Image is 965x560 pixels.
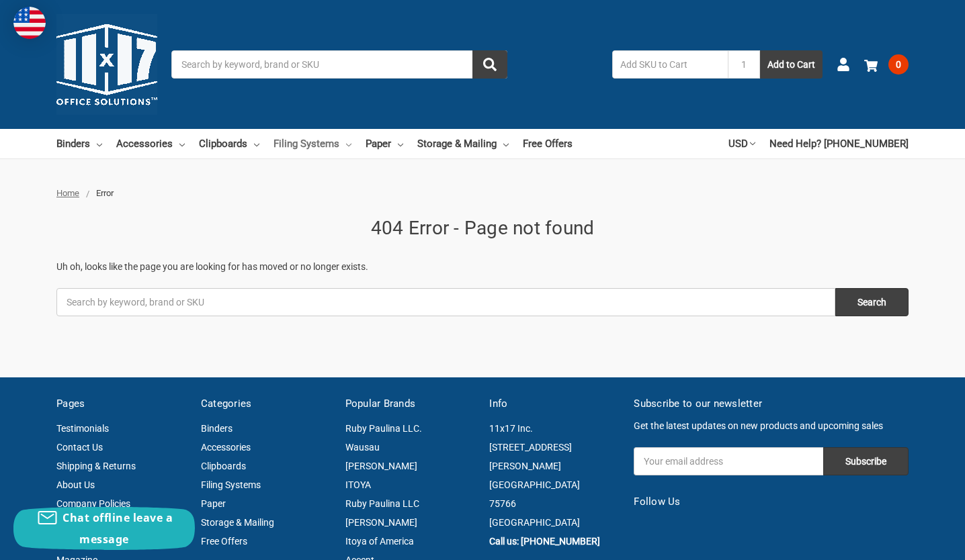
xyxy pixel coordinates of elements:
[56,214,909,242] h1: 404 Error - Page not found
[345,461,417,471] a: [PERSON_NAME]
[888,54,909,75] span: 0
[56,129,102,158] a: Binders
[769,129,909,158] a: Need Help? [PHONE_NUMBER]
[728,129,755,158] a: USD
[56,498,130,509] a: Company Policies
[345,536,414,547] a: Itoya of America
[634,419,909,433] p: Get the latest updates on new products and upcoming sales
[13,507,195,550] button: Chat offline leave a message
[13,7,46,39] img: duty and tax information for United States
[62,510,173,547] span: Chat offline leave a message
[56,260,909,274] p: Uh oh, looks like the page you are looking for has moved or no longer exists.
[274,129,351,158] a: Filing Systems
[345,442,380,453] a: Wausau
[116,129,185,158] a: Accessories
[345,423,422,434] a: Ruby Paulina LLC.
[201,498,226,509] a: Paper
[201,423,233,434] a: Binders
[201,461,246,471] a: Clipboards
[201,396,331,412] h5: Categories
[56,423,109,434] a: Testimonials
[612,50,728,79] input: Add SKU to Cart
[199,129,259,158] a: Clipboards
[345,396,476,412] h5: Popular Brands
[56,461,136,471] a: Shipping & Returns
[634,494,909,510] h5: Follow Us
[56,442,103,453] a: Contact Us
[201,536,247,547] a: Free Offers
[417,129,509,158] a: Storage & Mailing
[201,479,261,490] a: Filing Systems
[56,479,95,490] a: About Us
[489,396,620,412] h5: Info
[56,14,157,115] img: 11x17.com
[823,447,909,475] input: Subscribe
[345,498,419,509] a: Ruby Paulina LLC
[171,50,507,79] input: Search by keyword, brand or SKU
[201,442,251,453] a: Accessories
[835,288,909,316] input: Search
[634,396,909,412] h5: Subscribe to our newsletter
[366,129,403,158] a: Paper
[96,188,114,198] span: Error
[56,396,187,412] h5: Pages
[56,188,79,198] a: Home
[864,47,909,82] a: 0
[634,447,823,475] input: Your email address
[489,419,620,532] address: 11x17 Inc. [STREET_ADDRESS][PERSON_NAME] [GEOGRAPHIC_DATA] 75766 [GEOGRAPHIC_DATA]
[489,536,600,547] a: Call us: [PHONE_NUMBER]
[345,479,371,490] a: ITOYA
[201,517,274,528] a: Storage & Mailing
[760,50,823,79] button: Add to Cart
[523,129,573,158] a: Free Offers
[345,517,417,528] a: [PERSON_NAME]
[56,288,835,316] input: Search by keyword, brand or SKU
